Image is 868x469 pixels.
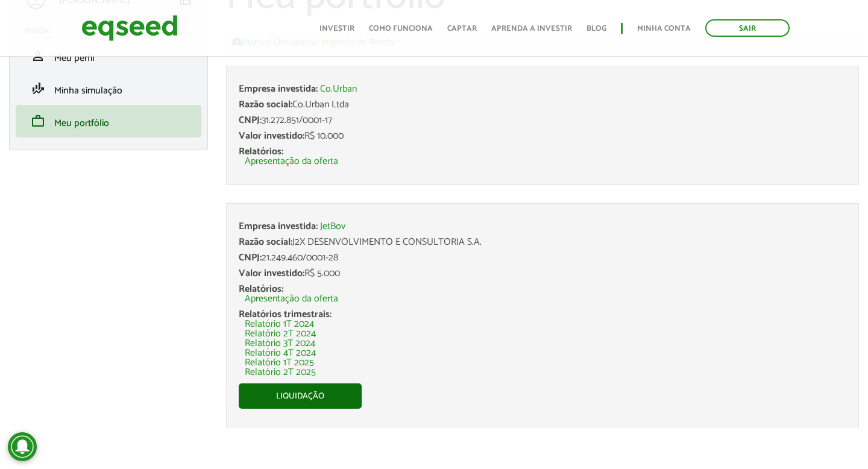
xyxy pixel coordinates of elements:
[16,105,201,137] li: Meu portfólio
[239,131,846,141] div: R$ 10.000
[16,72,201,105] li: Minha simulação
[245,294,338,304] a: Apresentação da oferta
[239,96,292,113] span: Razão social:
[239,81,318,97] span: Empresa investida:
[245,348,316,358] a: Relatório 4T 2024
[81,12,178,44] img: EqSeed
[239,128,304,144] span: Valor investido:
[245,329,316,339] a: Relatório 2T 2024
[320,84,357,94] a: Co.Urban
[637,25,691,33] a: Minha conta
[705,19,790,37] a: Sair
[239,250,262,266] span: CNPJ:
[31,114,45,128] span: work
[239,218,318,234] span: Empresa investida:
[239,238,846,247] div: J2X DESENVOLVIMENTO E CONSULTORIA S.A.
[239,100,846,110] div: Co.Urban Ltda
[320,222,345,231] a: JetBov
[239,253,846,263] div: 21.249.460/0001-28
[239,116,846,125] div: 31.272.851/0001-17
[25,81,192,96] a: finance_modeMinha simulação
[54,50,95,66] span: Meu perfil
[245,368,316,377] a: Relatório 2T 2025
[25,114,192,128] a: workMeu portfólio
[587,25,606,33] a: Blog
[239,112,262,128] span: CNPJ:
[245,339,315,348] a: Relatório 3T 2024
[239,281,283,297] span: Relatórios:
[54,83,122,99] span: Minha simulação
[245,358,314,368] a: Relatório 1T 2025
[239,383,362,409] a: Liquidação
[239,265,304,282] span: Valor investido:
[239,269,846,279] div: R$ 5.000
[239,234,292,250] span: Razão social:
[31,49,45,63] span: person
[239,143,283,160] span: Relatórios:
[447,25,477,33] a: Captar
[245,157,338,166] a: Apresentação da oferta
[319,25,354,33] a: Investir
[54,115,109,131] span: Meu portfólio
[239,306,332,323] span: Relatórios trimestrais:
[369,25,433,33] a: Como funciona
[245,319,314,329] a: Relatório 1T 2024
[31,81,45,96] span: finance_mode
[491,25,572,33] a: Aprenda a investir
